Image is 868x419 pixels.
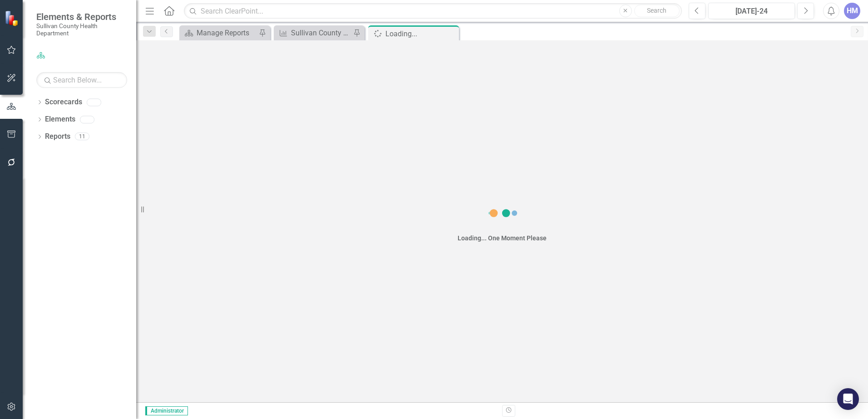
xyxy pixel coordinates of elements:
div: [DATE]-24 [711,6,792,17]
div: 11 [75,133,89,141]
div: Loading... [385,28,457,39]
span: Elements & Reports [36,11,127,22]
img: ClearPoint Strategy [4,10,20,26]
button: HM [844,3,860,19]
input: Search Below... [36,72,127,88]
a: Elements [45,114,75,125]
div: Loading... One Moment Please [458,234,547,243]
div: Sullivan County Kindergarten Students Immunization Status [291,27,351,39]
a: Reports [45,132,70,142]
a: Sullivan County Kindergarten Students Immunization Status [276,27,351,39]
button: [DATE]-24 [708,3,795,19]
span: Search [647,7,666,14]
div: Manage Reports [197,27,256,39]
small: Sullivan County Health Department [36,22,127,37]
span: Administrator [145,406,188,415]
a: Scorecards [45,97,82,107]
input: Search ClearPoint... [184,3,682,19]
div: Open Intercom Messenger [837,388,859,410]
button: Search [634,5,680,17]
a: Manage Reports [182,27,256,39]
